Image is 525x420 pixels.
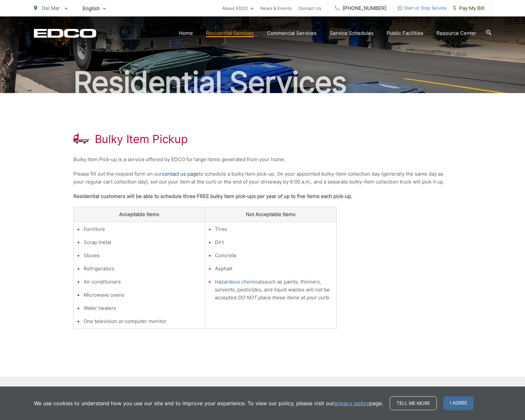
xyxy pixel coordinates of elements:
[162,170,199,178] a: contact us page
[206,29,254,37] a: Residential Services
[215,252,333,259] li: Concrete
[84,225,202,233] li: Furniture
[34,399,383,407] p: We use cookies to understand how you use our site and to improve your experience. To view our pol...
[246,211,296,217] strong: Not Acceptable Items
[34,66,491,99] h2: Residential Services
[95,133,188,146] h1: Bulky Item Pickup
[84,304,202,312] li: Water heaters
[119,211,159,217] strong: Acceptable Items
[84,317,202,325] li: One television or computer monitor
[215,225,333,233] li: Tires
[260,4,292,12] a: News & Events
[78,3,111,14] span: English
[238,294,330,301] em: DO NOT place these items at your curb.
[42,5,60,11] span: Del Mar
[73,193,352,199] strong: Residential customers will be able to schedule three FREE bulky item pick-ups per year of up to f...
[298,4,321,12] a: Contact Us
[215,238,333,246] li: Dirt
[390,396,437,410] a: Tell me more
[73,170,452,186] p: Please fill out the request form on our to schedule a bulky item pick-up. On your appointed bulky...
[34,29,96,38] a: EDCD logo. Return to the homepage.
[330,29,374,37] a: Service Schedules
[179,29,193,37] a: Home
[84,252,202,259] li: Stoves
[84,278,202,286] li: Air conditioners
[215,265,333,273] li: Asphalt
[84,291,202,299] li: Microwave ovens
[84,265,202,273] li: Refrigerators
[453,4,485,12] span: Pay My Bill
[215,278,333,302] li: such as paints, thinners, solvents, pesticides, and liquid wastes will not be accepted.
[84,238,202,246] li: Scrap metal
[73,156,452,163] p: Bulky Item Pick-up is a service offered by EDCO for large items generated from your home.
[215,278,265,286] a: Hazardous chemicals
[436,29,476,37] a: Resource Center
[387,29,423,37] a: Public Facilities
[222,4,254,12] a: About EDCO
[334,399,369,407] a: privacy policy
[267,29,317,37] a: Commercial Services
